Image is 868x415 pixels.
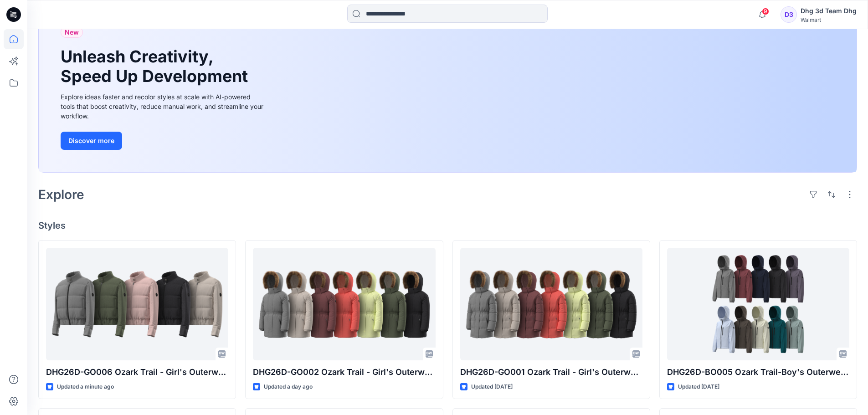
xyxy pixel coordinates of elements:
a: DHG26D-BO005 Ozark Trail-Boy's Outerwear - Softshell V1 [667,248,849,360]
button: Discover more [61,132,122,150]
p: Updated a day ago [264,382,313,392]
p: DHG26D-GO002 Ozark Trail - Girl's Outerwear-Parka Jkt Opt.2 [253,366,435,379]
div: D3 [781,6,797,23]
p: DHG26D-GO006 Ozark Trail - Girl's Outerwear-Hybrid Jacket [46,366,228,379]
p: Updated [DATE] [678,382,719,392]
h4: Styles [38,220,857,231]
span: 9 [762,8,769,15]
p: Updated a minute ago [57,382,114,392]
span: New [65,27,79,38]
div: Explore ideas faster and recolor styles at scale with AI-powered tools that boost creativity, red... [61,92,266,121]
a: DHG26D-GO006 Ozark Trail - Girl's Outerwear-Hybrid Jacket [46,248,228,360]
a: DHG26D-GO001 Ozark Trail - Girl's Outerwear-Parka Jkt Opt.1 [460,248,642,360]
p: Updated [DATE] [471,382,513,392]
div: Dhg 3d Team Dhg [801,5,857,16]
h2: Explore [38,187,84,202]
div: Walmart [801,16,857,23]
h1: Unleash Creativity, Speed Up Development [61,47,252,86]
p: DHG26D-BO005 Ozark Trail-Boy's Outerwear - Softshell V1 [667,366,849,379]
a: Discover more [61,132,266,150]
p: DHG26D-GO001 Ozark Trail - Girl's Outerwear-Parka Jkt Opt.1 [460,366,642,379]
a: DHG26D-GO002 Ozark Trail - Girl's Outerwear-Parka Jkt Opt.2 [253,248,435,360]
